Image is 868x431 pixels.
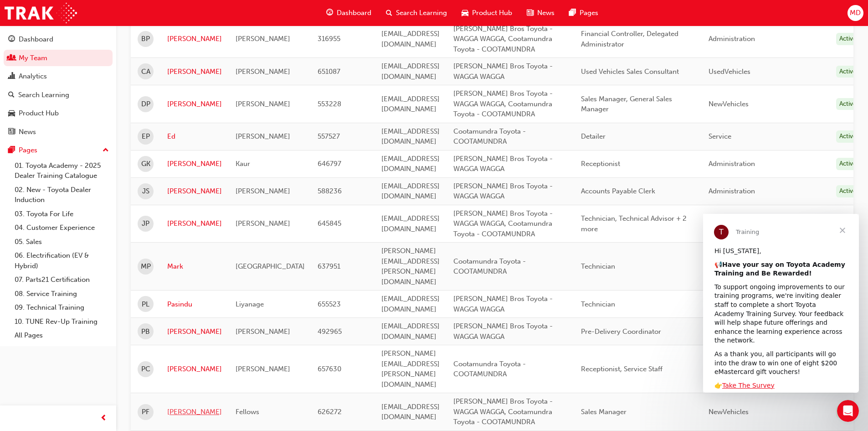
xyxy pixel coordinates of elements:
[562,4,606,22] a: pages-iconPages
[11,183,113,207] a: 02. New - Toyota Dealer Induction
[453,25,553,53] span: [PERSON_NAME] Bros Toyota - WAGGA WAGGA, Cootamundra Toyota - COOTAMUNDRA
[236,132,290,140] span: [PERSON_NAME]
[236,187,290,195] span: [PERSON_NAME]
[453,209,553,238] span: [PERSON_NAME] Bros Toyota - WAGGA WAGGA, Cootamundra Toyota - COOTAMUNDRA
[141,67,150,77] span: CA
[141,34,150,44] span: BP
[167,159,222,169] a: [PERSON_NAME]
[318,365,341,373] span: 657630
[236,365,290,373] span: [PERSON_NAME]
[318,219,341,228] span: 645845
[4,105,113,122] a: Product Hub
[141,327,150,337] span: PB
[236,327,290,336] span: [PERSON_NAME]
[318,300,341,308] span: 655523
[19,34,53,45] div: Dashboard
[4,142,113,159] button: Pages
[8,109,15,118] span: car-icon
[167,327,222,337] a: [PERSON_NAME]
[847,5,863,21] button: MD
[709,160,755,168] span: Administration
[581,132,606,140] span: Detailer
[318,68,340,76] span: 651087
[8,54,15,62] span: people-icon
[381,30,440,48] span: [EMAIL_ADDRESS][DOMAIN_NAME]
[379,4,454,22] a: search-iconSearch Learning
[836,185,860,197] div: Active
[318,187,342,195] span: 588236
[11,287,113,301] a: 08. Service Training
[709,132,731,140] span: Service
[19,108,59,119] div: Product Hub
[18,90,69,100] div: Search Learning
[167,99,222,109] a: [PERSON_NAME]
[318,327,342,336] span: 492965
[236,300,264,308] span: Liyanage
[381,95,440,114] span: [EMAIL_ADDRESS][DOMAIN_NAME]
[836,406,860,418] div: Active
[581,300,615,308] span: Technician
[236,219,290,228] span: [PERSON_NAME]
[836,33,860,45] div: Active
[4,87,113,104] a: Search Learning
[167,218,222,229] a: [PERSON_NAME]
[381,295,440,313] span: [EMAIL_ADDRESS][DOMAIN_NAME]
[142,218,149,229] span: JP
[103,145,109,156] span: up-icon
[581,30,678,48] span: Financial Controller, Delegated Administrator
[142,299,149,310] span: PL
[236,35,290,43] span: [PERSON_NAME]
[836,98,860,110] div: Active
[569,7,576,19] span: pages-icon
[709,187,755,195] span: Administration
[11,273,113,287] a: 07. Parts21 Certification
[4,68,113,85] a: Analytics
[337,8,371,18] span: Dashboard
[709,68,750,76] span: UsedVehicles
[167,186,222,197] a: [PERSON_NAME]
[4,124,113,140] a: News
[19,127,36,137] div: News
[581,262,615,270] span: Technician
[381,182,440,201] span: [EMAIL_ADDRESS][DOMAIN_NAME]
[11,159,113,183] a: 01. Toyota Academy - 2025 Dealer Training Catalogue
[386,7,392,19] span: search-icon
[581,68,679,76] span: Used Vehicles Sales Consultant
[167,34,222,44] a: [PERSON_NAME]
[836,130,860,143] div: Active
[100,413,107,424] span: prev-icon
[453,89,553,118] span: [PERSON_NAME] Bros Toyota - WAGGA WAGGA, Cootamundra Toyota - COOTAMUNDRA
[453,182,553,201] span: [PERSON_NAME] Bros Toyota - WAGGA WAGGA
[381,247,440,286] span: [PERSON_NAME][EMAIL_ADDRESS][PERSON_NAME][DOMAIN_NAME]
[5,3,77,23] a: Trak
[453,322,553,341] span: [PERSON_NAME] Bros Toyota - WAGGA WAGGA
[8,146,15,155] span: pages-icon
[236,160,250,168] span: Kaur
[11,301,113,315] a: 09. Technical Training
[519,4,562,22] a: news-iconNews
[319,4,379,22] a: guage-iconDashboard
[8,91,15,99] span: search-icon
[326,7,333,19] span: guage-icon
[167,364,222,374] a: [PERSON_NAME]
[142,131,150,142] span: EP
[454,4,519,22] a: car-iconProduct Hub
[167,407,222,417] a: [PERSON_NAME]
[381,403,440,421] span: [EMAIL_ADDRESS][DOMAIN_NAME]
[462,7,468,19] span: car-icon
[318,408,342,416] span: 626272
[142,407,149,417] span: PF
[11,235,113,249] a: 05. Sales
[167,261,222,272] a: Mark
[8,73,15,81] span: chart-icon
[318,35,340,43] span: 316955
[453,62,553,81] span: [PERSON_NAME] Bros Toyota - WAGGA WAGGA
[318,262,340,270] span: 637951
